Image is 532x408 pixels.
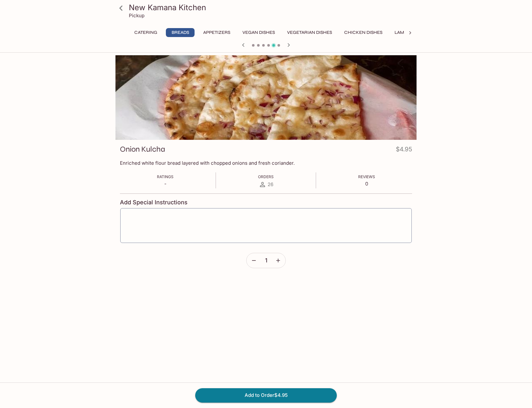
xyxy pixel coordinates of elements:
button: Vegan Dishes [239,28,278,37]
button: Lamb Dishes [391,28,427,37]
span: Ratings [157,174,174,179]
span: 1 [265,257,267,264]
h4: Add Special Instructions [120,199,412,206]
button: Appetizers [200,28,234,37]
button: Breads [166,28,195,37]
h4: $4.95 [396,144,412,157]
h3: New Kamana Kitchen [129,3,414,12]
button: Add to Order$4.95 [195,388,337,402]
span: Orders [258,174,274,179]
p: Pickup [129,12,144,19]
p: 0 [358,181,375,187]
p: - [157,181,174,187]
span: 26 [268,181,273,187]
span: Reviews [358,174,375,179]
div: Onion Kulcha [115,55,417,140]
p: Enriched white flour bread layered with chopped onions and fresh coriander. [120,160,412,166]
h3: Onion Kulcha [120,144,165,154]
button: Catering [131,28,161,37]
button: Chicken Dishes [341,28,386,37]
button: Vegetarian Dishes [284,28,336,37]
